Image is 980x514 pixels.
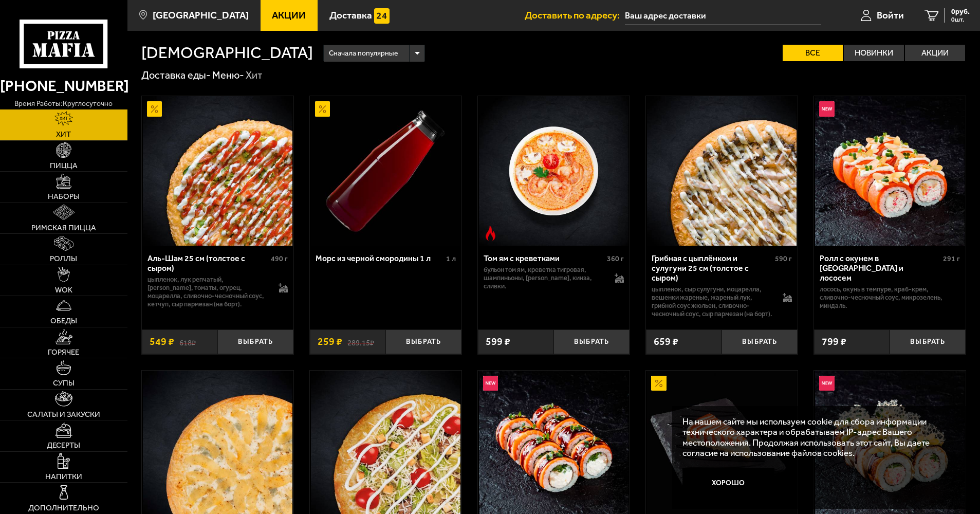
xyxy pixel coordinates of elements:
[153,10,249,20] span: [GEOGRAPHIC_DATA]
[484,253,604,263] div: Том ям с креветками
[890,329,966,355] button: Выбрать
[147,253,268,273] div: Аль-Шам 25 см (толстое с сыром)
[652,253,772,283] div: Грибная с цыплёнком и сулугуни 25 см (толстое с сыром)
[329,44,398,63] span: Сначала популярные
[318,337,342,347] span: 259 ₽
[844,45,904,61] label: Новинки
[951,8,970,15] span: 0 руб.
[31,224,96,232] span: Римская пицца
[943,254,960,263] span: 291 г
[28,504,99,512] span: Дополнительно
[272,10,306,20] span: Акции
[654,337,678,347] span: 659 ₽
[484,266,605,290] p: бульон том ям, креветка тигровая, шампиньоны, [PERSON_NAME], кинза, сливки.
[217,329,293,355] button: Выбрать
[651,376,667,391] img: Акционный
[951,16,970,23] span: 0 шт.
[55,286,72,294] span: WOK
[150,337,174,347] span: 549 ₽
[246,69,263,82] div: Хит
[53,379,75,387] span: Супы
[646,96,798,246] a: Грибная с цыплёнком и сулугуни 25 см (толстое с сыром)
[819,101,835,117] img: Новинка
[483,376,498,391] img: Новинка
[47,442,80,449] span: Десерты
[783,45,843,61] label: Все
[141,69,211,81] a: Доставка еды-
[311,96,460,246] img: Морс из черной смородины 1 л
[820,285,960,310] p: лосось, окунь в темпуре, краб-крем, сливочно-чесночный соус, микрозелень, миндаль.
[271,254,288,263] span: 490 г
[50,317,77,325] span: Обеды
[877,10,904,20] span: Войти
[147,276,269,308] p: цыпленок, лук репчатый, [PERSON_NAME], томаты, огурец, моцарелла, сливочно-чесночный соус, кетчуп...
[814,96,966,246] a: НовинкаРолл с окунем в темпуре и лососем
[446,254,456,263] span: 1 л
[722,329,798,355] button: Выбрать
[819,376,835,391] img: Новинка
[329,10,372,20] span: Доставка
[27,411,100,418] span: Салаты и закуски
[48,348,79,356] span: Горячее
[347,337,374,347] s: 289.15 ₽
[385,329,461,355] button: Выбрать
[374,8,390,24] img: 15daf4d41897b9f0e9f617042186c801.svg
[50,255,77,263] span: Роллы
[682,468,774,499] button: Хорошо
[143,96,292,246] img: Аль-Шам 25 см (толстое с сыром)
[310,96,461,246] a: АкционныйМорс из черной смородины 1 л
[315,101,330,117] img: Акционный
[652,285,773,318] p: цыпленок, сыр сулугуни, моцарелла, вешенки жареные, жареный лук, грибной соус Жюльен, сливочно-че...
[56,131,71,138] span: Хит
[316,253,443,263] div: Морс из черной смородины 1 л
[179,337,196,347] s: 618 ₽
[525,10,625,20] span: Доставить по адресу:
[48,193,80,200] span: Наборы
[905,45,965,61] label: Акции
[479,96,628,246] img: Том ям с креветками
[625,6,821,25] input: Ваш адрес доставки
[483,226,498,241] img: Острое блюдо
[553,329,630,355] button: Выбрать
[212,69,244,81] a: Меню-
[647,96,797,246] img: Грибная с цыплёнком и сулугуни 25 см (толстое с сыром)
[815,96,965,246] img: Ролл с окунем в темпуре и лососем
[141,45,313,61] h1: [DEMOGRAPHIC_DATA]
[607,254,624,263] span: 360 г
[45,473,82,481] span: Напитки
[142,96,293,246] a: АкционныйАль-Шам 25 см (толстое с сыром)
[820,253,940,283] div: Ролл с окунем в [GEOGRAPHIC_DATA] и лососем
[486,337,510,347] span: 599 ₽
[50,162,78,170] span: Пицца
[775,254,792,263] span: 590 г
[682,416,950,458] p: На нашем сайте мы используем cookie для сбора информации технического характера и обрабатываем IP...
[478,96,630,246] a: Острое блюдоТом ям с креветками
[147,101,162,117] img: Акционный
[822,337,846,347] span: 799 ₽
